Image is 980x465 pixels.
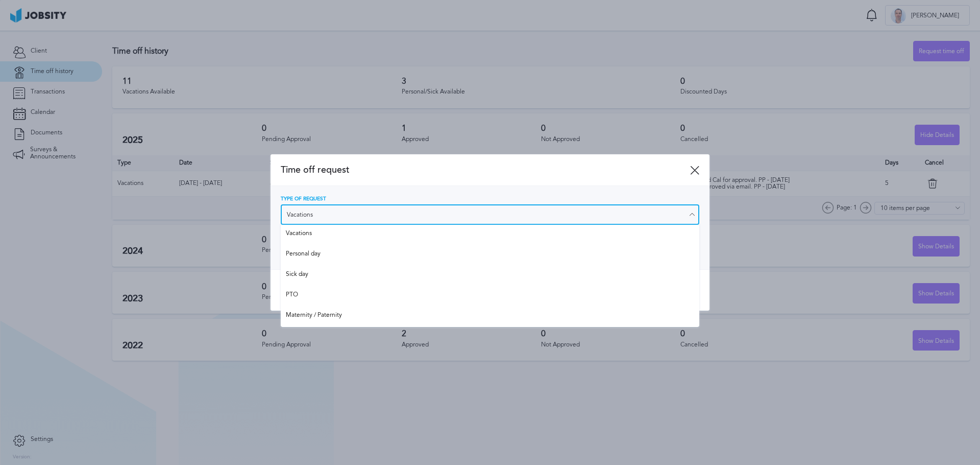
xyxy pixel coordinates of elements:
[281,165,690,175] span: Time off request
[286,250,694,261] span: Personal day
[281,196,326,202] span: Type of Request
[286,271,694,281] span: Sick day
[286,230,694,240] span: Vacations
[286,312,694,322] span: Maternity / Paternity
[286,291,694,301] span: PTO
